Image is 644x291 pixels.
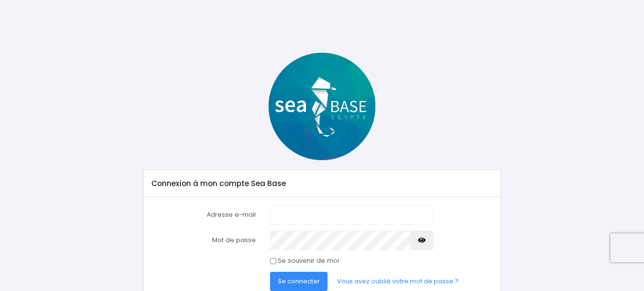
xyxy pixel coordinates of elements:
button: Se connecter [270,272,328,291]
label: Se souvenir de moi [278,256,339,266]
div: Connexion à mon compte Sea Base [144,170,500,197]
a: Vous avez oublié votre mot de passe ? [329,272,466,291]
span: Se connecter [278,277,320,286]
label: Adresse e-mail [144,205,262,224]
label: Mot de passe [144,231,262,250]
